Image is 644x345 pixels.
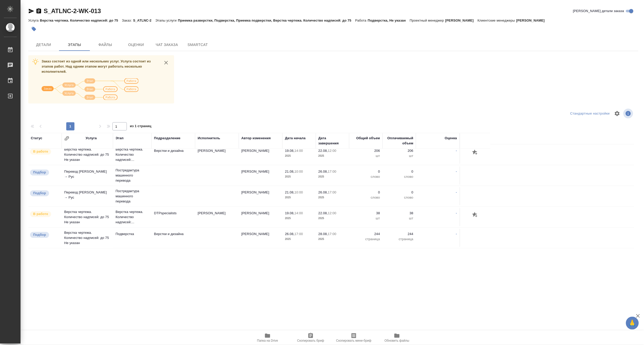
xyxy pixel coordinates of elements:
p: 2025 [285,216,313,221]
p: 17:00 [328,232,336,236]
p: 244 [385,231,413,237]
td: [PERSON_NAME] [239,229,282,247]
p: 26.08, [285,232,295,236]
p: 10:00 [295,170,303,173]
p: 21.08, [285,170,295,173]
p: 2025 [285,174,313,179]
span: [PERSON_NAME] детали заказа [573,8,624,14]
div: Оценка [445,136,457,141]
span: из 1 страниц [130,123,151,130]
p: 14:00 [295,211,303,215]
td: Перевод [PERSON_NAME] → Рус [62,187,113,205]
td: [PERSON_NAME] [239,146,282,164]
span: Настроить таблицу [611,107,623,120]
td: Верстка чертежа. Количество надписей: до 75 Не указан [62,228,113,248]
p: S_ATLNC-2 [133,18,155,22]
p: 0 [352,169,380,174]
p: 0 [385,190,413,195]
p: 21.08, [285,190,295,194]
p: 0 [385,169,413,174]
p: Подбор [33,191,46,196]
p: 2025 [318,153,347,158]
span: 🙏 [628,318,637,329]
p: Верстка чертежа. Количество надписей: до 75 [40,18,122,22]
p: шт [352,153,380,158]
button: Скопировать ссылку [36,8,42,14]
p: слово [352,174,380,179]
td: [PERSON_NAME] [239,187,282,205]
p: 38 [385,211,413,216]
p: слово [352,195,380,200]
span: Чат заказа [155,42,179,48]
p: Клиентские менеджеры [478,18,516,22]
div: Этап [116,136,124,141]
p: 28.08, [318,232,328,236]
a: S_ATLNC-2-WK-013 [44,7,101,14]
div: Услуга [86,136,97,141]
div: Автор изменения [241,136,271,141]
td: [PERSON_NAME] [239,208,282,226]
a: - [456,232,457,236]
p: 22.08, [318,149,328,153]
p: Подверстка [116,231,149,237]
p: [PERSON_NAME] [516,18,549,22]
a: - [456,170,457,173]
td: DTPspecialists [151,208,195,226]
p: 2025 [318,195,347,200]
p: страница [352,237,380,242]
p: 22.08, [318,211,328,215]
span: SmartCat [185,42,210,48]
td: Верстка чертежа. Количество надписей: до 75 Не указан [62,207,113,227]
p: Этапы услуги [155,18,178,22]
td: Верстки и дизайна [151,229,195,247]
p: В работе [33,211,48,217]
button: 🙏 [626,317,639,330]
p: 12:00 [328,211,336,215]
td: [PERSON_NAME] [239,166,282,184]
p: В работе [33,149,48,154]
div: split button [569,110,611,118]
p: 244 [352,231,380,237]
p: 26.08, [318,170,328,173]
p: 17:00 [328,190,336,194]
span: Этапы [62,42,87,48]
p: 2025 [285,237,313,242]
button: Скопировать ссылку для ЯМессенджера [28,8,34,14]
div: Исполнитель [198,136,220,141]
p: 2025 [318,237,347,242]
p: 2025 [285,195,313,200]
p: 19.08, [285,211,295,215]
p: 38 [352,211,380,216]
p: [PERSON_NAME] [445,18,478,22]
td: [PERSON_NAME] [195,208,239,226]
p: 26.08, [318,190,328,194]
a: - [456,190,457,194]
p: Заказ: [122,18,133,22]
p: Подбор [33,232,46,237]
p: 2025 [285,153,313,158]
div: Оплачиваемый объем [385,136,413,146]
td: Перевод [PERSON_NAME] → Рус [62,166,113,184]
p: шт [352,216,380,221]
td: Верстки и дизайна [151,146,195,164]
div: Подразделение [154,136,181,141]
a: - [456,211,457,215]
span: Файлы [93,42,118,48]
p: Верстка чертежа. Количество надписей:... [116,147,149,162]
p: слово [385,195,413,200]
div: Общий объем [356,136,380,141]
p: 12:00 [328,149,336,153]
td: [PERSON_NAME] [195,146,239,164]
div: Дата завершения [318,136,347,146]
p: 17:00 [295,232,303,236]
p: Подверстка, Не указан [368,18,410,22]
p: 14:00 [295,149,303,153]
span: Оценки [124,42,148,48]
p: страница [385,237,413,242]
div: Дата начала [285,136,306,141]
button: Добавить оценку [471,211,480,219]
span: Заказ состоит из одной или нескольких услуг. Услуга состоит из этапов работ. Над одним этапом мог... [42,59,151,73]
p: Приемка разверстки, Подверстка, Приемка подверстки, Верстка чертежа. Количество надписей: до 75 [178,18,355,22]
div: Статус [31,136,42,141]
p: 19.08, [285,149,295,153]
